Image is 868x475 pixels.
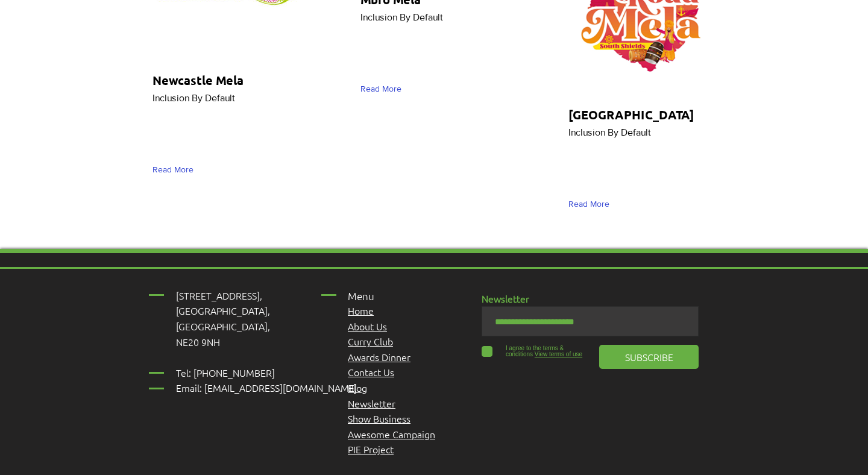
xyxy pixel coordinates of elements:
span: Awesome Campaign [348,427,435,441]
a: Read More [360,78,407,99]
span: [GEOGRAPHIC_DATA] [568,107,694,122]
a: Read More [153,159,199,180]
span: NE20 9NH [176,335,220,348]
a: Contact Us [348,365,394,379]
a: Home [348,304,374,317]
button: SUBSCRIBE [599,345,699,369]
span: [GEOGRAPHIC_DATA], [176,319,270,333]
a: Blog [348,381,367,394]
a: Newsletter [348,397,395,410]
a: Curry Club [348,335,393,348]
a: PIE Project [348,442,394,456]
span: Inclusion By Default [568,127,651,137]
span: Inclusion By Default [153,93,235,103]
span: Inclusion By Default [360,12,443,22]
a: Show Business [348,412,410,425]
span: Menu [348,289,374,303]
span: Read More [360,83,401,95]
span: Read More [568,198,609,210]
span: SUBSCRIBE [625,350,673,363]
span: [GEOGRAPHIC_DATA], [176,304,270,317]
span: Newsletter [482,292,529,305]
a: View terms of use [533,351,582,357]
a: About Us [348,319,387,333]
span: Read More [153,164,193,176]
span: I agree to the terms & conditions [506,345,564,357]
span: Newcastle Mela [153,72,244,88]
span: Tel: [PHONE_NUMBER] Email: [EMAIL_ADDRESS][DOMAIN_NAME] [176,366,357,395]
span: [STREET_ADDRESS], [176,289,262,302]
span: View terms of use [535,351,582,357]
a: Read More [568,193,615,215]
a: Awards Dinner [348,350,410,363]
